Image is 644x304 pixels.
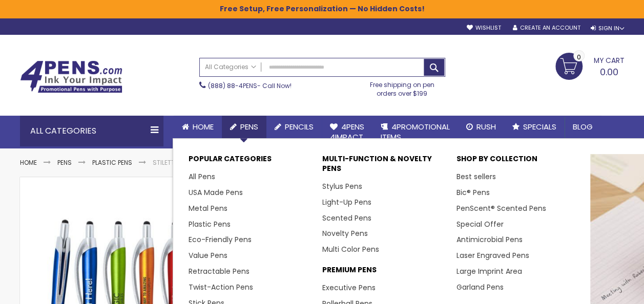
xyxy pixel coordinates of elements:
[208,81,257,90] a: (888) 88-4PENS
[189,266,250,276] a: Retractable Pens
[456,171,495,182] a: Best sellers
[456,154,579,169] p: Shop By Collection
[193,121,214,132] span: Home
[240,121,258,132] span: Pens
[372,116,458,149] a: 4PROMOTIONALITEMS
[322,181,362,191] a: Stylus Pens
[573,121,593,132] span: Blog
[189,234,252,245] a: Eco-Friendly Pens
[189,203,227,213] a: Metal Pens
[504,116,565,138] a: Specials
[565,116,601,138] a: Blog
[322,197,371,207] a: Light-Up Pens
[174,116,222,138] a: Home
[322,228,368,238] a: Novelty Pens
[512,24,580,32] a: Create an Account
[359,77,445,97] div: Free shipping on pen orders over $199
[57,158,72,167] a: Pens
[285,121,314,132] span: Pencils
[266,116,322,138] a: Pencils
[381,121,450,142] span: 4PROMOTIONAL ITEMS
[577,52,581,62] span: 0
[20,116,163,146] div: All Categories
[189,187,243,198] a: USA Made Pens
[322,116,372,149] a: 4Pens4impact
[555,53,625,78] a: 0.00 0
[330,121,364,142] span: 4Pens 4impact
[322,283,376,293] a: Executive Pens
[322,213,371,223] a: Scented Pens
[92,158,132,167] a: Plastic Pens
[456,203,546,213] a: PenScent® Scented Pens
[153,159,309,167] li: Stiletto Advertising Stylus Pens - Special Offer
[600,66,618,78] span: 0.00
[20,60,122,93] img: 4Pens Custom Pens and Promotional Products
[189,219,231,229] a: Plastic Pens
[189,282,253,292] a: Twist-Action Pens
[322,244,379,254] a: Multi Color Pens
[456,219,503,229] a: Special Offer
[456,282,503,292] a: Garland Pens
[456,250,529,260] a: Laser Engraved Pens
[189,154,312,169] p: Popular Categories
[322,154,446,179] p: Multi-Function & Novelty Pens
[20,158,37,167] a: Home
[208,81,292,90] span: - Call Now!
[458,116,504,138] a: Rush
[466,24,501,32] a: Wishlist
[222,116,266,138] a: Pens
[523,121,556,132] span: Specials
[476,121,496,132] span: Rush
[456,187,489,198] a: Bic® Pens
[200,58,261,75] a: All Categories
[456,266,522,276] a: Large Imprint Area
[189,250,227,260] a: Value Pens
[590,25,624,32] div: Sign In
[205,63,256,71] span: All Categories
[322,265,446,280] p: Premium Pens
[456,234,522,245] a: Antimicrobial Pens
[189,171,215,182] a: All Pens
